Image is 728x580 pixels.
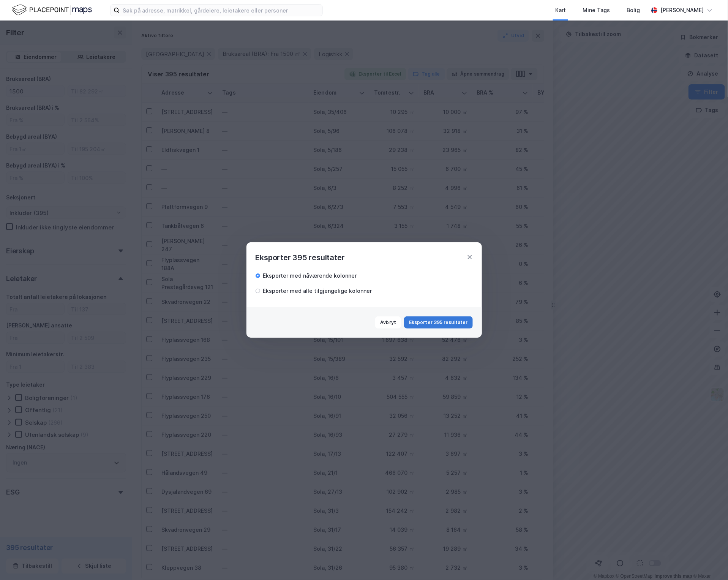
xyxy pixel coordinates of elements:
[263,286,372,296] div: Eksporter med alle tilgjengelige kolonner
[627,6,640,15] div: Bolig
[12,3,92,17] img: logo.f888ab2527a4732fd821a326f86c7f29.svg
[690,544,728,580] div: Kontrollprogram for chat
[660,6,704,15] div: [PERSON_NAME]
[690,544,728,580] iframe: Chat Widget
[404,316,472,329] button: Eksporter 395 resultater
[120,5,322,16] input: Søk på adresse, matrikkel, gårdeiere, leietakere eller personer
[256,251,345,264] div: Eksporter 395 resultater
[583,6,610,15] div: Mine Tags
[375,316,401,329] button: Avbryt
[263,271,357,280] div: Eksporter med nåværende kolonner
[555,6,566,15] div: Kart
